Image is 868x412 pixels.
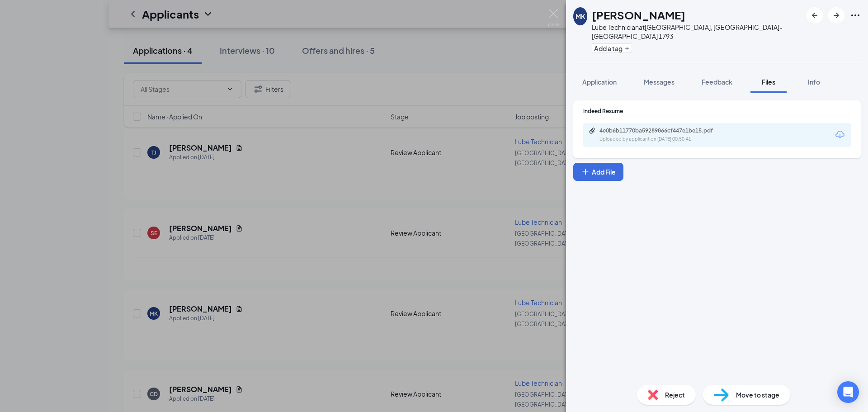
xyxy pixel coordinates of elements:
a: Paperclip4e0b6b11770ba59289866cf447e1be15.pdfUploaded by applicant on [DATE] 00:50:41 [589,127,735,143]
button: ArrowRight [828,7,844,24]
svg: Ellipses [850,10,861,21]
button: Add FilePlus [573,163,623,181]
svg: ArrowLeftNew [809,10,820,21]
svg: Plus [581,167,590,176]
span: Move to stage [736,390,779,400]
svg: Download [835,129,845,140]
h1: [PERSON_NAME] [592,7,685,23]
svg: ArrowRight [831,10,842,21]
div: Lube Technician at [GEOGRAPHIC_DATA], [GEOGRAPHIC_DATA]-[GEOGRAPHIC_DATA] 1793 [592,23,802,41]
div: Uploaded by applicant on [DATE] 00:50:41 [599,136,735,143]
button: ArrowLeftNew [807,7,823,24]
span: Feedback [702,78,732,86]
div: 4e0b6b11770ba59289866cf447e1be15.pdf [599,127,726,134]
svg: Paperclip [589,127,596,134]
div: Open Intercom Messenger [837,381,859,403]
div: MK [576,12,585,21]
button: PlusAdd a tag [592,43,632,53]
span: Application [582,78,617,86]
svg: Plus [624,46,630,51]
span: Messages [644,78,675,86]
span: Info [808,78,820,86]
span: Reject [665,390,685,400]
span: Files [762,78,775,86]
div: Indeed Resume [583,107,851,115]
